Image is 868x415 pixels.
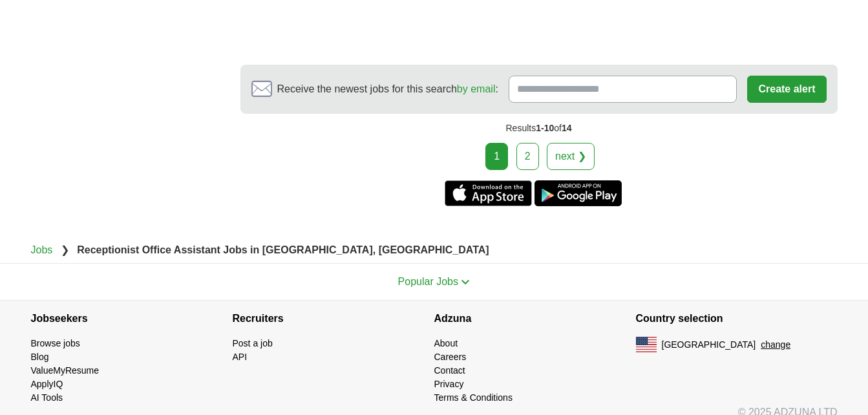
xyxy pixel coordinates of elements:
span: 1-10 [536,123,554,133]
a: AI Tools [31,392,63,403]
a: Jobs [31,244,53,255]
a: Post a job [233,338,273,348]
span: Receive the newest jobs for this search : [277,81,498,97]
div: 1 [485,143,508,170]
span: ❯ [61,244,69,255]
a: Blog [31,352,49,362]
h4: Country selection [636,301,838,337]
img: US flag [636,337,657,352]
span: 14 [562,123,572,133]
a: Browse jobs [31,338,80,348]
img: toggle icon [461,279,470,285]
div: Results of [240,114,838,143]
a: Contact [434,365,465,376]
a: 2 [516,143,539,170]
a: next ❯ [547,143,595,170]
a: Terms & Conditions [434,392,513,403]
a: ValueMyResume [31,365,100,376]
a: Get the Android app [535,180,622,206]
a: by email [457,83,496,94]
button: Create alert [747,76,826,103]
span: Popular Jobs [398,276,458,287]
a: API [233,352,248,362]
strong: Receptionist Office Assistant Jobs in [GEOGRAPHIC_DATA], [GEOGRAPHIC_DATA] [77,244,489,255]
a: About [434,338,458,348]
a: ApplyIQ [31,379,63,389]
button: change [761,338,790,352]
span: [GEOGRAPHIC_DATA] [662,338,756,352]
a: Careers [434,352,467,362]
a: Privacy [434,379,464,389]
a: Get the iPhone app [445,180,532,206]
